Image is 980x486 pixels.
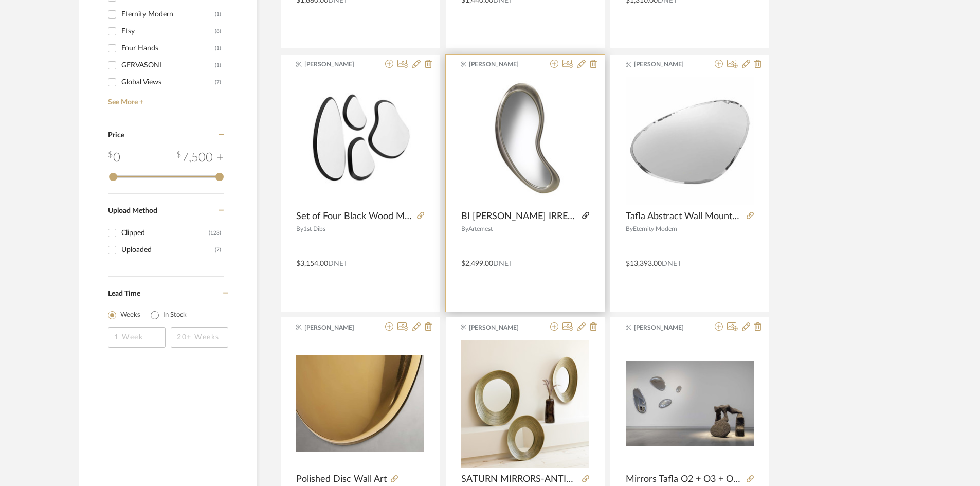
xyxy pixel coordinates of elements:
[304,60,369,69] span: [PERSON_NAME]
[108,327,166,348] input: 1 Week
[626,260,662,267] span: $13,393.00
[461,77,589,205] div: 0
[121,74,215,91] div: Global Views
[303,226,325,232] span: 1st Dibs
[296,260,328,267] span: $3,154.00
[461,77,589,205] img: BI LUNA IRREGULAR SILVERY WOODEN WALL MIRROR
[209,225,221,241] div: (123)
[108,132,124,139] span: Price
[296,77,424,205] img: Set of Four Black Wood Mirrors, Organic Design and Matte Finish - Pantê Series
[626,211,742,222] span: Tafla Abstract Wall Mounted Polished Stainless Steel Elliptic Drop Mirror
[626,77,754,205] div: 0
[493,260,513,267] span: DNET
[634,323,699,332] span: [PERSON_NAME]
[105,91,224,107] a: See More +
[215,242,221,258] div: (7)
[461,474,578,485] span: SATURN MIRRORS-ANTIQUE GOLD
[215,57,221,74] div: (1)
[626,361,754,446] img: Mirrors Tafla O2 + O3 + O4 + O5
[108,207,157,214] span: Upload Method
[163,310,187,320] label: In Stock
[215,6,221,23] div: (1)
[121,225,209,241] div: Clipped
[296,211,413,222] span: Set of Four Black Wood Mirrors, Organic Design and Matte Finish - Pantê Series
[626,226,633,232] span: By
[461,340,589,468] img: SATURN MIRRORS-ANTIQUE GOLD
[296,355,424,452] img: Polished Disc Wall Art
[461,226,468,232] span: By
[108,290,140,297] span: Lead Time
[121,57,215,74] div: GERVASONI
[634,60,699,69] span: [PERSON_NAME]
[296,474,387,485] span: Polished Disc Wall Art
[121,6,215,23] div: Eternity Modern
[176,149,224,167] div: 7,500 +
[626,474,742,485] span: Mirrors Tafla O2 + O3 + O4 + O5
[121,242,215,258] div: Uploaded
[633,226,677,232] span: Eternity Modern
[296,226,303,232] span: By
[108,149,120,167] div: 0
[215,23,221,40] div: (8)
[304,323,369,332] span: [PERSON_NAME]
[626,77,754,205] img: Tafla Abstract Wall Mounted Polished Stainless Steel Elliptic Drop Mirror
[469,323,534,332] span: [PERSON_NAME]
[328,260,348,267] span: DNET
[215,74,221,91] div: (7)
[461,260,493,267] span: $2,499.00
[215,40,221,57] div: (1)
[461,211,578,222] span: BI [PERSON_NAME] IRREGULAR SILVERY WOODEN WALL MIRROR
[662,260,681,267] span: DNET
[468,226,493,232] span: Artemest
[171,327,228,348] input: 20+ Weeks
[469,60,534,69] span: [PERSON_NAME]
[121,40,215,57] div: Four Hands
[121,23,215,40] div: Etsy
[120,310,140,320] label: Weeks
